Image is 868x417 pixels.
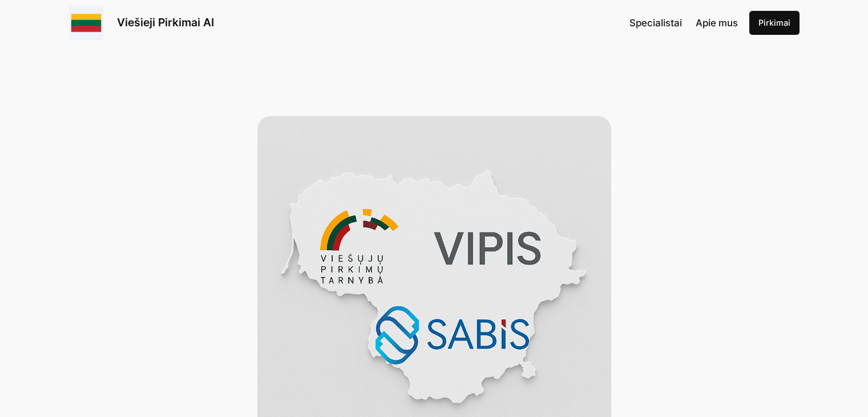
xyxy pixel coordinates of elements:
a: Specialistai [629,15,682,30]
a: Pirkimai [749,11,800,35]
a: Viešieji Pirkimai AI [117,15,214,29]
span: Specialistai [629,17,682,29]
span: Apie mus [696,17,738,29]
img: Viešieji pirkimai logo [69,6,103,40]
a: Apie mus [696,15,738,30]
nav: Navigation [629,15,738,30]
